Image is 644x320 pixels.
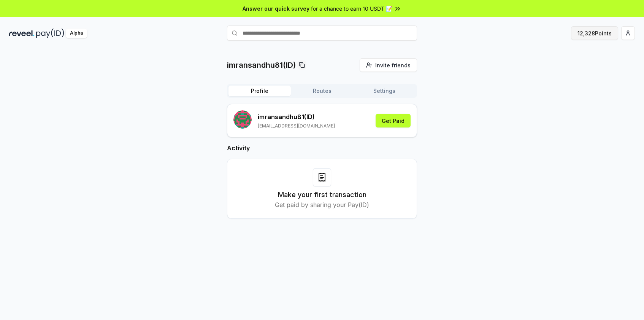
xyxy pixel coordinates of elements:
p: Get paid by sharing your Pay(ID) [275,200,369,209]
span: for a chance to earn 10 USDT 📝 [311,5,392,13]
p: imransandhu81(ID) [227,60,296,70]
button: Get Paid [376,114,411,127]
span: Answer our quick survey [243,5,309,13]
button: Settings [353,86,416,96]
button: Routes [291,86,353,96]
p: imransandhu81 (ID) [258,112,335,121]
div: Alpha [66,29,87,38]
img: pay_id [36,29,64,38]
img: reveel_dark [9,29,35,38]
h2: Activity [227,143,417,153]
h3: Make your first transaction [278,189,366,200]
button: Profile [228,86,291,96]
button: Invite friends [360,58,417,72]
p: [EMAIL_ADDRESS][DOMAIN_NAME] [258,123,335,129]
span: Invite friends [375,61,411,69]
button: 12,328Points [571,26,618,40]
